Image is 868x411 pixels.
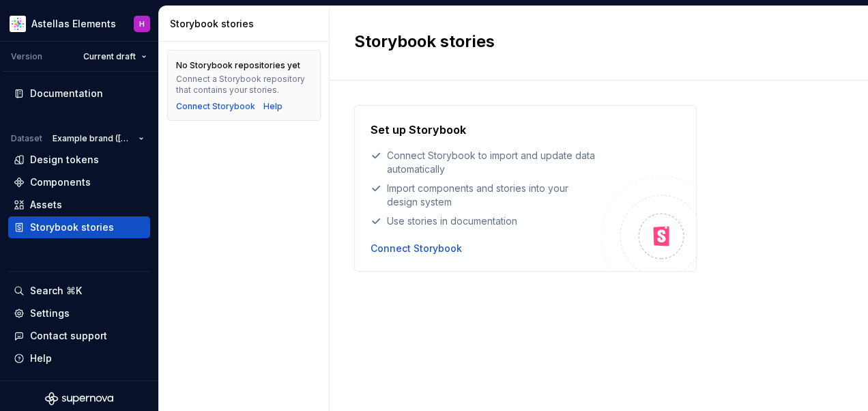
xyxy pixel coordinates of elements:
div: Documentation [30,87,103,100]
button: Current draft [77,47,153,66]
button: Astellas ElementsH [3,9,156,38]
div: Storybook stories [30,221,114,234]
div: Help [30,352,52,365]
a: Settings [8,302,150,324]
div: Import components and stories into your design system [371,182,601,209]
button: Example brand ([GEOGRAPHIC_DATA]) [46,129,150,148]
div: Version [11,51,42,62]
div: Search ⌘K [30,284,82,298]
button: Connect Storybook [176,101,255,112]
button: Contact support [8,325,150,347]
div: Connect a Storybook repository that contains your stories. [176,74,312,96]
a: Help [263,101,283,112]
a: Design tokens [8,149,150,171]
h4: Set up Storybook [371,122,466,138]
span: Example brand ([GEOGRAPHIC_DATA]) [53,133,133,144]
div: Storybook stories [170,17,323,31]
button: Connect Storybook [371,242,462,255]
img: b2369ad3-f38c-46c1-b2a2-f2452fdbdcd2.png [10,16,26,32]
h2: Storybook stories [354,31,495,53]
span: Current draft [83,51,136,62]
div: Astellas Elements [31,17,116,31]
button: Search ⌘K [8,280,150,302]
div: Design tokens [30,153,99,167]
div: No Storybook repositories yet [176,60,300,71]
div: Settings [30,307,70,320]
a: Components [8,171,150,193]
div: Contact support [30,329,107,343]
div: H [139,18,145,29]
div: Components [30,175,91,189]
div: Dataset [11,133,42,144]
div: Use stories in documentation [371,214,601,228]
a: Assets [8,194,150,216]
button: Help [8,348,150,369]
svg: Supernova Logo [45,392,113,406]
a: Storybook stories [8,216,150,238]
a: Documentation [8,83,150,104]
div: Assets [30,198,62,212]
div: Connect Storybook to import and update data automatically [371,149,601,176]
